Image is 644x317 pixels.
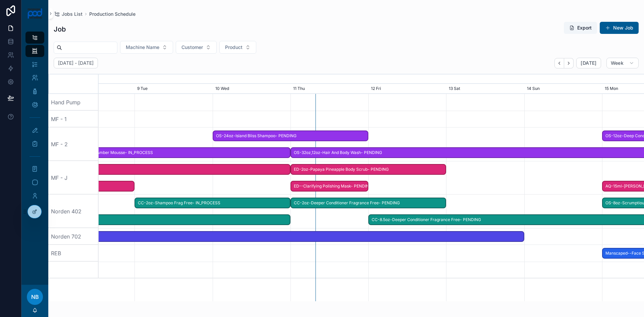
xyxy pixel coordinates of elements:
button: Week [606,58,639,68]
div: OS-24oz-Island Bliss Shampoo- PENDING [213,130,369,142]
div: ED--Clarifying Polishing Mask- PENDING [290,181,368,192]
img: App logo [27,8,43,19]
div: 9 Tue [135,84,212,94]
a: Production Schedule [89,11,136,17]
div: CC-2oz-Deeper Conditioner Fragrance Free- PENDING [290,198,446,209]
div: 10 Wed [213,84,290,94]
span: Jobs List [62,11,83,17]
div: 14 Sun [524,84,602,94]
div: 13 Sat [446,84,524,94]
div: Hand Pump [48,94,99,111]
span: ED--Clarifying Polishing Mask- PENDING [291,181,368,192]
span: ED-2oz-Papaya Pineapple Body Scrub- PENDING [291,164,446,175]
span: CC-2oz-Shampoo Frag Free- IN_PROCESS [135,198,290,209]
div: PB-150ml-Russian Amber Mousse- IN_PROCESS [57,147,290,158]
div: Norden 402 [48,195,99,228]
h1: Job [54,24,66,34]
div: ED-2oz-Papaya Pineapple Body Scrub- PENDING [290,164,446,175]
span: PB-150ml-Russian Amber Mousse- IN_PROCESS [57,147,290,158]
button: Select Button [120,41,173,54]
button: New Job [600,22,639,34]
div: 11 Thu [290,84,368,94]
h2: [DATE] - [DATE] [58,60,94,66]
div: Norden 702 [48,228,99,245]
a: Jobs List [54,11,83,17]
div: MF - 2 [48,127,99,161]
span: [DATE] [581,60,596,66]
button: Select Button [219,41,256,54]
span: Machine Name [126,44,159,51]
div: REB [48,245,99,262]
span: Product [225,44,243,51]
div: MF - 1 [48,111,99,127]
button: Export [564,22,597,34]
button: [DATE] [576,58,601,68]
div: 12 Fri [368,84,446,94]
span: Customer [181,44,203,51]
div: scrollable content [21,27,48,211]
span: Week [611,60,624,66]
div: CC-2oz-Shampoo Frag Free- IN_PROCESS [135,198,290,209]
span: CC-2oz-Deeper Conditioner Fragrance Free- PENDING [291,198,446,209]
button: Select Button [176,41,217,54]
span: NB [31,293,39,301]
div: MF - J [48,161,99,195]
span: OS-24oz-Island Bliss Shampoo- PENDING [213,130,368,142]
